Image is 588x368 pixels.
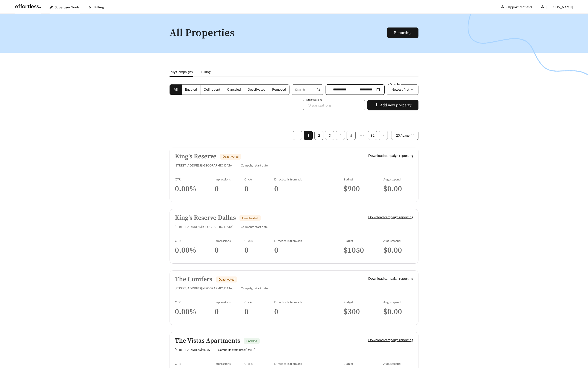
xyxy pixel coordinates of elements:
[185,87,197,91] span: Enabled
[382,134,385,137] span: right
[347,131,355,140] a: 5
[368,215,413,219] a: Download campaign reporting
[368,153,413,157] a: Download campaign reporting
[383,246,413,255] h3: $ 0.00
[380,102,411,108] span: Add new property
[324,177,324,188] img: line
[244,184,274,194] h3: 0
[175,362,215,365] div: CTR
[357,131,366,140] span: •••
[347,131,356,140] li: 5
[274,300,324,304] div: Direct calls from ads
[387,27,418,38] button: Reporting
[344,246,383,255] h3: $ 1050
[174,87,178,91] span: All
[368,131,377,140] a: 92
[175,214,236,221] h5: King's Reserve Dallas
[227,87,241,91] span: Canceled
[325,131,334,140] a: 3
[383,362,413,365] div: August spend
[94,5,104,9] span: Billing
[175,163,233,167] span: [STREET_ADDRESS] , [GEOGRAPHIC_DATA]
[324,300,324,311] img: line
[170,27,387,39] h1: All Properties
[293,131,302,140] li: Previous Page
[274,362,324,365] div: Direct calls from ads
[374,103,378,108] span: plus
[293,131,302,140] button: left
[241,163,268,167] span: Campaign start date:
[175,300,215,304] div: CTR
[215,184,244,194] h3: 0
[344,362,383,365] div: Budget
[272,87,286,91] span: Removed
[351,88,355,92] span: to
[215,246,244,255] h3: 0
[304,131,313,140] li: 1
[344,300,383,304] div: Budget
[274,307,324,317] h3: 0
[314,131,323,140] li: 2
[367,100,418,110] button: plusAdd new property
[215,177,244,181] div: Impressions
[241,225,268,229] span: Campaign start date:
[218,348,255,351] span: Campaign start date: [DATE]
[175,337,240,344] h5: The Vistas Apartments
[175,348,210,351] span: [STREET_ADDRESS] , Valley
[244,239,274,243] div: Clicks
[244,300,274,304] div: Clicks
[383,177,413,181] div: August spend
[170,270,418,325] a: The ConifersDeactivated[STREET_ADDRESS],[GEOGRAPHIC_DATA]|Campaign start date:Download campaign r...
[368,276,413,280] a: Download campaign reporting
[315,131,323,140] a: 2
[274,246,324,255] h3: 0
[344,307,383,317] h3: $ 300
[244,246,274,255] h3: 0
[391,87,409,91] span: Newest first
[215,307,244,317] h3: 0
[55,5,80,9] span: Superuser Tools
[324,239,324,249] img: line
[215,300,244,304] div: Impressions
[175,225,233,229] span: [STREET_ADDRESS] , [GEOGRAPHIC_DATA]
[304,131,312,140] a: 1
[246,339,257,343] span: Enabled
[241,286,268,290] span: Campaign start date:
[383,184,413,194] h3: $ 0.00
[546,5,573,9] span: [PERSON_NAME]
[170,148,418,202] a: King's ReserveDeactivated[STREET_ADDRESS],[GEOGRAPHIC_DATA]|Campaign start date:Download campaign...
[296,134,299,137] span: left
[236,225,237,229] span: |
[274,239,324,243] div: Direct calls from ads
[383,300,413,304] div: August spend
[244,362,274,365] div: Clicks
[351,88,355,92] span: swap-right
[175,246,215,255] h3: 0.00 %
[344,177,383,181] div: Budget
[247,87,265,91] span: Deactivated
[236,286,237,290] span: |
[396,131,414,140] span: 20 / page
[236,163,237,167] span: |
[175,153,216,160] h5: King's Reserve
[357,131,366,140] li: Next 5 Pages
[379,131,388,140] li: Next Page
[215,362,244,365] div: Impressions
[325,131,334,140] li: 3
[214,348,215,351] span: |
[274,184,324,194] h3: 0
[215,239,244,243] div: Impressions
[223,155,239,158] span: Deactivated
[244,177,274,181] div: Clicks
[336,131,345,140] a: 4
[391,131,418,140] div: Page Size
[336,131,345,140] li: 4
[244,307,274,317] h3: 0
[368,131,377,140] li: 92
[317,88,321,92] span: search
[379,131,388,140] button: right
[274,177,324,181] div: Direct calls from ads
[175,184,215,194] h3: 0.00 %
[344,239,383,243] div: Budget
[175,276,212,283] h5: The Conifers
